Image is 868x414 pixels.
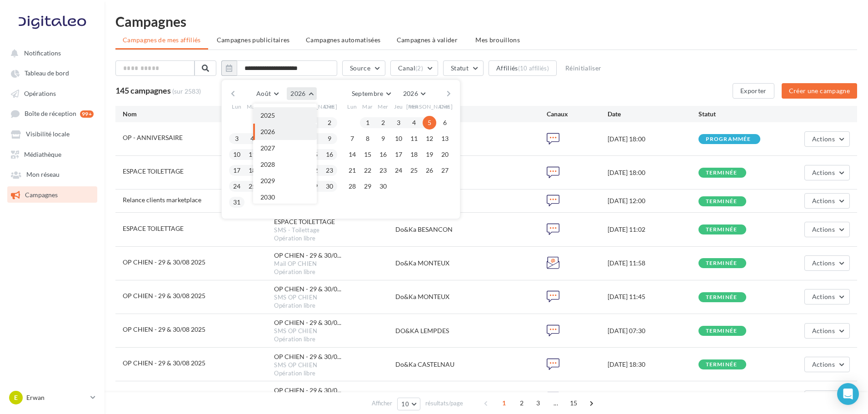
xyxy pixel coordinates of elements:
div: SMS OP CHIEN [274,361,395,369]
button: 24 [230,180,244,193]
span: E [14,393,18,402]
div: DO&KA LEMPDES [395,326,547,335]
button: 16 [323,148,336,161]
button: 2026 [287,87,316,100]
button: 28 [345,180,359,193]
div: terminée [706,170,738,176]
button: 14 [345,148,359,161]
button: Réinitialiser [562,63,605,74]
div: Date [608,110,698,119]
div: Do&Ka BESANCON [395,135,547,144]
span: Actions [812,169,835,176]
button: Actions [804,222,850,237]
div: Do&Ka CASTELNAU [395,196,547,205]
span: Lun [232,103,242,110]
span: [PERSON_NAME] [406,103,453,110]
button: 31 [230,195,244,209]
span: Dim [439,103,450,110]
span: Dim [324,103,335,110]
button: 11 [407,132,421,145]
span: Relance clients marketplace [123,196,201,204]
span: Campagnes à valider [397,35,458,45]
div: terminée [706,362,738,368]
button: Actions [804,390,850,406]
div: terminée [706,294,738,300]
div: Statut [698,110,789,119]
div: Opération libre [274,335,395,344]
div: terminée [706,260,738,266]
span: 145 campagnes [115,85,171,95]
button: Statut [443,60,484,76]
button: 17 [392,148,405,161]
button: 23 [323,164,336,177]
span: Campagnes [25,191,58,199]
span: Lun [347,103,357,110]
span: Mer [262,103,273,110]
button: 10 [230,148,244,161]
span: OP CHIEN - 29 & 30/08 2025 [123,258,205,266]
span: (2) [415,65,423,72]
button: 9 [376,132,390,145]
span: OP CHIEN - 29 & 30/08 2025 [123,292,205,299]
div: Do&Ka BESANCON [395,225,547,234]
div: Canaux [547,110,607,119]
button: 2025 [253,107,317,124]
button: Source [342,60,385,76]
span: Afficher [372,399,392,408]
span: 3 [531,396,545,410]
span: OP - ANNIVERSAIRE [123,134,183,141]
span: Campagnes publicitaires [217,36,290,44]
div: Nom [123,110,274,119]
button: 26 [423,164,436,177]
button: 16 [376,148,390,161]
div: 99+ [80,110,94,118]
a: Tableau de bord [5,65,99,81]
span: Mar [247,103,258,110]
a: E Erwan [7,389,97,406]
button: Exporter [733,83,774,99]
span: OP CHIEN - 29 & 30/0... [274,251,341,260]
span: Médiathèque [24,150,61,158]
button: 2028 [253,156,317,173]
span: Jeu [394,103,403,110]
a: Opérations [5,85,99,101]
button: 2 [323,116,336,130]
span: 2 [514,396,529,410]
a: Boîte de réception 99+ [5,105,99,122]
button: 30 [323,180,336,193]
span: Actions [812,293,835,300]
div: Open Intercom Messenger [837,383,859,405]
button: 2027 [253,140,317,156]
div: [DATE] 11:58 [608,259,698,268]
button: 3 [392,116,405,130]
button: Actions [804,357,850,372]
button: 4 [407,116,421,130]
span: Campagnes automatisées [306,36,381,44]
span: 15 [566,396,581,410]
div: terminée [706,199,738,205]
span: Jeu [279,103,288,110]
button: 18 [407,148,421,161]
span: Actions [812,225,835,233]
span: 2026 [290,90,305,97]
button: 10 [392,132,405,145]
a: Médiathèque [5,146,99,162]
div: Affilié [395,110,547,119]
button: 25 [407,164,421,177]
span: 2026 [260,128,275,135]
div: SMS OP CHIEN [274,327,395,335]
button: 2029 [253,173,317,189]
button: 30 [376,180,390,193]
button: 25 [245,180,259,193]
button: Actions [804,165,850,180]
div: [DATE] 18:00 [608,168,698,177]
div: Opération libre [274,234,395,243]
div: Do&Ka BESANCON [395,168,547,177]
span: Actions [812,259,835,267]
div: Opération libre [274,302,395,310]
button: Août [253,87,282,100]
span: Mon réseau [26,171,60,179]
button: 2026 [253,124,317,140]
a: Mon réseau [5,166,99,182]
span: Septembre [352,90,384,97]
